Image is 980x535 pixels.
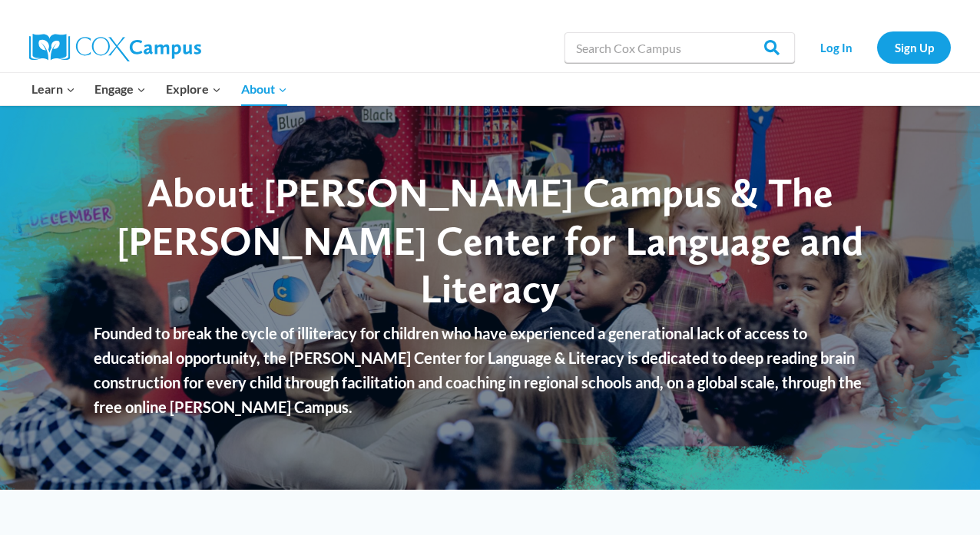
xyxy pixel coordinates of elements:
span: About [PERSON_NAME] Campus & The [PERSON_NAME] Center for Language and Literacy [117,168,863,312]
span: Learn [31,79,75,99]
nav: Secondary Navigation [803,31,951,63]
span: About [241,79,287,99]
span: Engage [94,79,146,99]
img: Cox Campus [29,34,201,61]
a: Sign Up [877,31,951,63]
a: Log In [803,31,869,63]
span: Explore [166,79,221,99]
input: Search Cox Campus [564,32,795,63]
nav: Primary Navigation [22,73,296,105]
p: Founded to break the cycle of illiteracy for children who have experienced a generational lack of... [94,321,886,419]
